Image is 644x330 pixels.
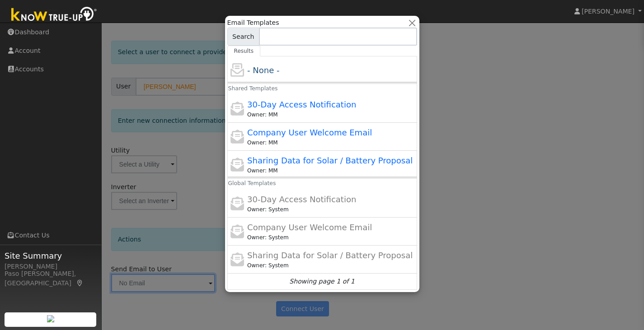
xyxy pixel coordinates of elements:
div: Leroy Coffman [247,261,415,270]
div: Paso [PERSON_NAME], [GEOGRAPHIC_DATA] [5,269,97,288]
div: Leroy Coffman [247,205,415,214]
span: Company User Welcome Email [247,128,372,137]
i: Showing page 1 of 1 [289,277,354,286]
span: 30-Day Access Notification [247,100,356,109]
span: Company User Welcome Email [247,223,372,232]
div: Mark Miller [247,139,415,147]
h6: Global Templates [222,177,235,190]
a: Map [76,279,84,287]
span: 30-Day Access Notification [247,195,356,204]
a: Results [227,46,261,56]
div: Leroy Coffman [247,233,415,242]
img: Know True-Up [7,5,102,25]
h6: Shared Templates [222,82,235,95]
img: retrieve [47,315,54,322]
div: Mark Miller [247,167,415,175]
span: [PERSON_NAME] [582,8,635,15]
span: Email Templates [227,18,279,28]
div: [PERSON_NAME] [5,262,97,271]
span: Search [227,28,259,46]
span: Sharing Data for Solar / Battery Proposal [247,156,413,165]
span: Sharing Data for Solar / Battery Proposal [247,251,413,260]
span: Site Summary [5,250,97,262]
span: - None - [247,65,279,75]
div: Mark Miller [247,111,415,119]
